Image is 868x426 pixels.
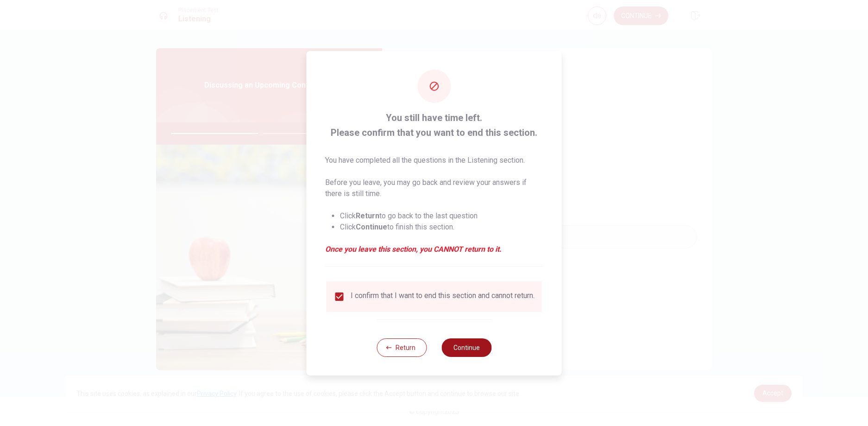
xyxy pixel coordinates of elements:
[441,338,491,357] button: Continue
[351,291,535,302] div: I confirm that I want to end this section and cannot return.
[325,244,543,255] em: Once you leave this section, you CANNOT return to it.
[340,210,543,222] li: Click to go back to the last question
[340,222,543,233] li: Click to finish this section.
[325,110,543,140] span: You still have time left. Please confirm that you want to end this section.
[356,223,387,231] strong: Continue
[325,177,543,199] p: Before you leave, you may go back and review your answers if there is still time.
[325,155,543,166] p: You have completed all the questions in the Listening section.
[356,211,379,220] strong: Return
[377,338,427,357] button: Return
